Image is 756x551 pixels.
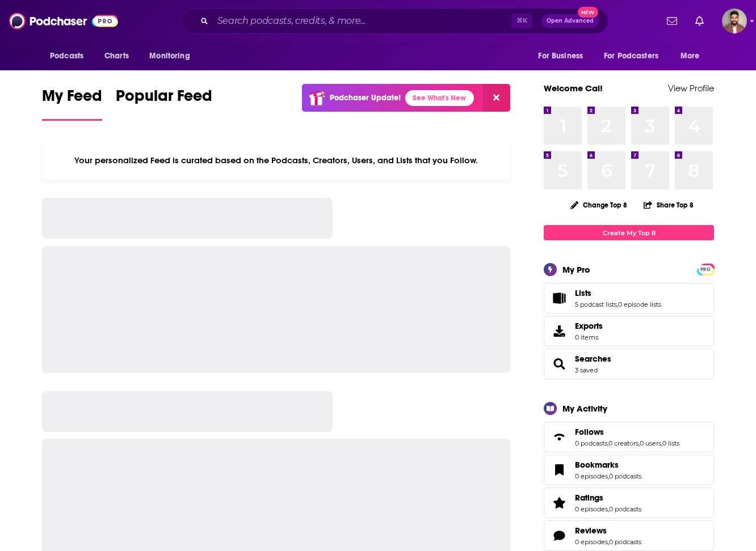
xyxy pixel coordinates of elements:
button: Show profile menu [722,9,747,33]
span: Bookmarks [544,455,714,485]
span: Lists [544,283,714,313]
a: View Profile [668,83,714,94]
a: Lists [548,290,570,306]
a: Lists [575,288,661,298]
a: Ratings [548,495,570,511]
button: Share Top 8 [643,194,694,216]
a: 0 episodes [575,472,608,480]
span: For Podcasters [604,48,658,64]
span: Logged in as calmonaghan [722,9,747,33]
button: open menu [673,45,714,67]
button: open menu [141,45,204,67]
span: Reviews [575,525,607,536]
span: , [661,439,662,447]
span: Reviews [544,520,714,551]
span: , [639,439,640,447]
span: Charts [104,48,129,64]
button: open menu [530,45,597,67]
span: Monitoring [149,48,190,64]
a: 0 podcasts [609,505,641,513]
button: open menu [597,45,675,67]
a: Reviews [548,528,570,544]
a: 0 users [640,439,661,447]
a: Follows [575,427,679,437]
img: Podchaser - Follow, Share and Rate Podcasts [9,10,118,32]
a: Searches [575,354,611,364]
a: 0 episodes [575,538,608,546]
span: , [608,505,609,513]
a: 0 episode lists [618,300,661,308]
a: 0 podcasts [609,538,641,546]
img: User Profile [722,9,747,33]
span: Ratings [575,493,603,503]
div: My Pro [562,264,590,275]
span: Popular Feed [116,86,212,112]
span: More [681,48,700,64]
a: 0 podcasts [609,472,641,480]
p: Podchaser Update! [330,93,401,103]
span: PRO [699,265,712,274]
span: Searches [544,349,714,379]
span: Ratings [544,488,714,518]
a: Create My Top 8 [544,225,714,240]
button: Open AdvancedNew [541,14,599,28]
a: 5 podcast lists [575,300,617,308]
a: 0 podcasts [575,439,607,447]
a: Ratings [575,493,641,503]
span: Follows [575,427,604,437]
input: Search podcasts, credits, & more... [213,12,511,30]
span: For Business [538,48,583,64]
span: , [617,300,618,308]
a: Bookmarks [575,460,641,470]
a: 0 lists [662,439,679,447]
span: Bookmarks [575,460,619,470]
button: Change Top 8 [564,198,634,212]
a: PRO [699,265,712,273]
a: Welcome Cal! [544,83,603,94]
a: Charts [97,45,136,67]
a: Reviews [575,525,641,536]
a: Exports [544,316,714,346]
span: 0 items [575,333,603,341]
a: 3 saved [575,366,598,374]
div: Search podcasts, credits, & more... [182,8,608,34]
a: See What's New [405,90,474,106]
span: , [608,472,609,480]
div: My Activity [562,403,607,414]
a: Popular Feed [116,86,212,121]
span: Exports [548,323,570,339]
span: ⌘ K [511,14,532,28]
a: 0 creators [608,439,639,447]
a: Show notifications dropdown [662,11,682,31]
span: Exports [575,321,603,331]
a: My Feed [42,86,102,121]
button: open menu [42,45,98,67]
span: New [578,7,598,18]
a: Bookmarks [548,462,570,478]
span: , [607,439,608,447]
span: My Feed [42,86,102,112]
span: Follows [544,422,714,452]
a: Searches [548,356,570,372]
a: Follows [548,429,570,445]
span: Podcasts [50,48,83,64]
a: Show notifications dropdown [691,11,708,31]
span: Lists [575,288,591,298]
div: Your personalized Feed is curated based on the Podcasts, Creators, Users, and Lists that you Follow. [42,141,510,180]
span: , [608,538,609,546]
a: 0 episodes [575,505,608,513]
span: Open Advanced [547,18,594,24]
